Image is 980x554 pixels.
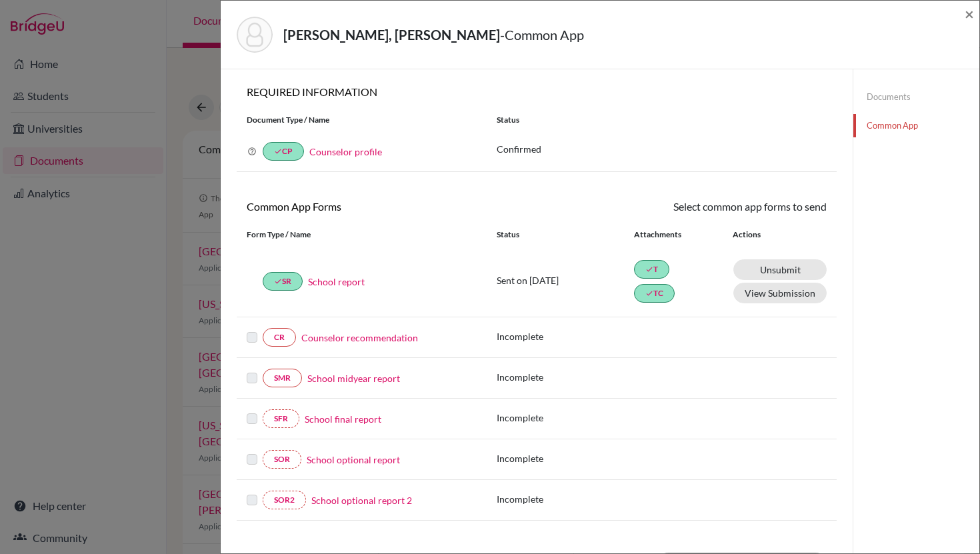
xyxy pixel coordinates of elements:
[500,27,584,43] span: - Common App
[283,27,500,43] strong: [PERSON_NAME], [PERSON_NAME]
[307,453,400,467] a: School optional report
[263,142,304,161] a: doneCP
[274,277,282,285] i: done
[305,412,381,426] a: School final report
[733,283,827,303] button: View Submission
[634,284,675,303] a: doneTC
[853,85,979,109] a: Documents
[853,114,979,137] a: Common App
[717,229,799,241] div: Actions
[263,450,301,469] a: SOR
[274,147,282,155] i: done
[537,199,837,215] div: Select common app forms to send
[309,146,382,157] a: Counselor profile
[965,4,974,23] span: ×
[497,229,634,241] div: Status
[311,493,412,507] a: School optional report 2
[263,328,296,347] a: CR
[497,370,634,384] p: Incomplete
[634,260,669,279] a: doneT
[308,275,365,289] a: School report
[237,200,537,213] h6: Common App Forms
[497,411,634,425] p: Incomplete
[263,491,306,509] a: SOR2
[497,273,634,287] p: Sent on [DATE]
[237,229,487,241] div: Form Type / Name
[497,451,634,465] p: Incomplete
[645,265,653,273] i: done
[645,289,653,297] i: done
[634,229,717,241] div: Attachments
[263,369,302,387] a: SMR
[733,259,827,280] a: Unsubmit
[497,142,827,156] p: Confirmed
[487,114,837,126] div: Status
[263,409,299,428] a: SFR
[237,114,487,126] div: Document Type / Name
[497,329,634,343] p: Incomplete
[497,492,634,506] p: Incomplete
[263,272,303,291] a: doneSR
[307,371,400,385] a: School midyear report
[237,85,837,98] h6: REQUIRED INFORMATION
[301,331,418,345] a: Counselor recommendation
[965,6,974,22] button: Close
